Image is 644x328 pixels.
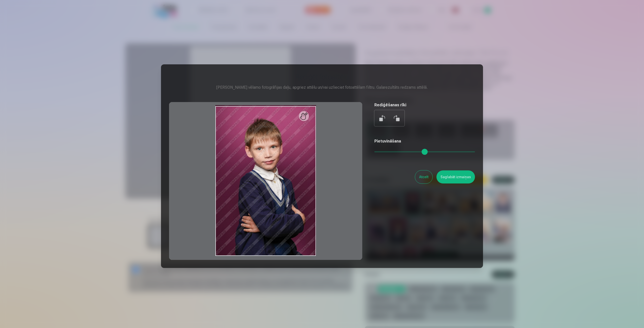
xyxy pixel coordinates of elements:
[169,72,475,81] h3: Rediģēt fotoattēlu
[374,138,475,144] h5: Pietuvināšana
[415,170,432,183] button: Atcelt
[374,102,475,108] h5: Rediģēšanas rīki
[436,170,475,183] button: Saglabāt izmaiņas
[169,84,475,90] div: [PERSON_NAME] vēlamo fotogrāfijas daļu, apgriez attēlu un/vai uzlieciet fotoattēlam filtru. Galar...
